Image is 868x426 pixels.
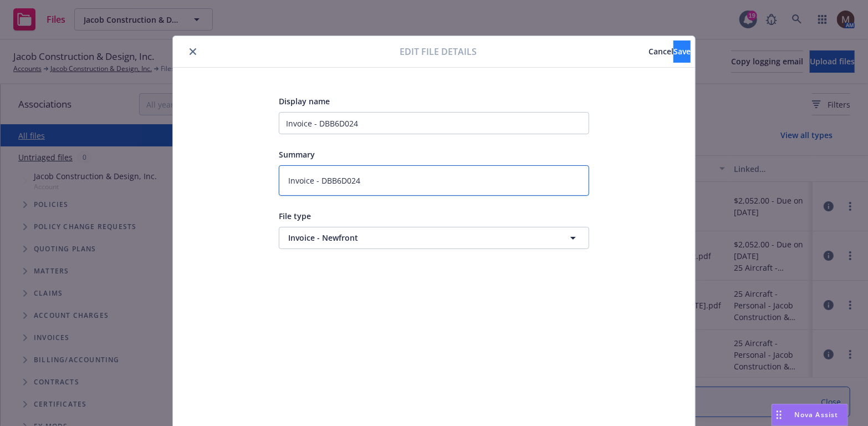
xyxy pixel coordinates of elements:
[772,404,848,426] button: Nova Assist
[649,40,673,63] button: Cancel
[279,227,589,249] button: Invoice - Newfront
[279,112,589,134] input: Add display name here
[186,45,200,58] button: close
[673,46,691,57] span: Save
[279,149,315,160] span: Summary
[649,46,673,57] span: Cancel
[279,96,330,106] span: Display name
[279,165,589,196] textarea: Invoice - DBB6D024
[288,232,539,244] span: Invoice - Newfront
[673,40,691,63] button: Save
[795,410,839,419] span: Nova Assist
[279,211,311,221] span: File type
[772,404,786,425] div: Drag to move
[400,45,477,58] span: Edit file details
